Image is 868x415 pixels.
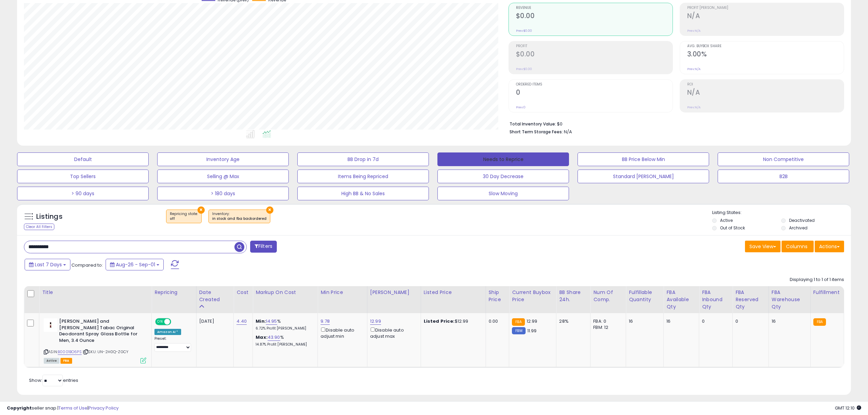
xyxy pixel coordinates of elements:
span: All listings currently available for purchase on Amazon [44,358,59,364]
div: seller snap | | [7,405,119,412]
button: Aug-26 - Sep-01 [106,259,164,270]
div: 0 [735,318,763,324]
div: Num of Comp. [593,289,623,303]
li: $0 [510,119,839,128]
span: N/A [564,129,572,135]
label: Deactivated [789,217,815,223]
small: Prev: N/A [687,67,701,71]
div: Amazon AI * [154,329,181,335]
span: Columns [786,243,808,250]
button: Selling @ Max [157,170,289,183]
button: Items Being Repriced [297,170,429,183]
div: 0 [702,318,727,324]
strong: Copyright [7,405,32,411]
div: BB Share 24h. [559,289,587,303]
a: Terms of Use [58,405,87,411]
h2: N/A [687,89,844,98]
div: FBA Reserved Qty [735,289,765,310]
button: Save View [745,241,781,252]
span: OFF [170,319,181,325]
button: Standard [PERSON_NAME] [578,170,709,183]
div: FBA Available Qty [666,289,696,310]
h2: 3.00% [687,50,844,59]
small: Prev: N/A [687,105,701,109]
div: $12.99 [424,318,480,324]
span: ON [156,319,164,325]
button: Top Sellers [17,170,149,183]
b: Short Term Storage Fees: [510,129,563,135]
button: Inventory Age [157,152,289,166]
div: 28% [559,318,585,324]
a: 14.95 [266,318,277,325]
small: Prev: $0.00 [516,29,532,33]
div: 16 [666,318,694,324]
small: Prev: $0.00 [516,67,532,71]
button: Non Competitive [718,152,849,166]
small: Prev: 0 [516,105,526,109]
div: 16 [772,318,805,324]
div: Disable auto adjust max [370,326,416,339]
button: B2B [718,170,849,183]
button: × [266,206,273,214]
b: Total Inventory Value: [510,121,556,127]
span: Repricing state : [170,211,198,222]
span: Profit [516,44,673,48]
button: Needs to Reprice [437,152,569,166]
p: Listing States: [712,210,851,216]
div: Disable auto adjust min [321,326,362,339]
b: Listed Price: [424,318,455,324]
div: % [256,334,312,347]
span: 2025-09-10 12:10 GMT [835,405,861,411]
h2: $0.00 [516,50,673,59]
div: 0.00 [489,318,504,324]
small: Prev: N/A [687,29,701,33]
div: Displaying 1 to 1 of 1 items [790,277,844,283]
button: High BB & No Sales [297,187,429,200]
button: BB Drop in 7d [297,152,429,166]
div: Fulfillable Quantity [629,289,661,303]
small: FBM [512,327,525,334]
button: × [198,206,205,214]
div: off [170,216,198,221]
div: FBA inbound Qty [702,289,730,310]
h2: N/A [687,12,844,21]
span: Revenue [516,6,673,10]
span: Show: entries [29,377,78,384]
div: in stock and fba backordered [212,216,267,221]
th: The percentage added to the cost of goods (COGS) that forms the calculator for Min & Max prices. [253,286,318,313]
b: Max: [256,334,268,340]
span: FBA [60,358,72,364]
span: Aug-26 - Sep-01 [116,261,155,268]
div: % [256,318,312,331]
button: BB Price Below Min [578,152,709,166]
p: 14.87% Profit [PERSON_NAME] [256,342,312,347]
div: Preset: [154,336,191,352]
h2: 0 [516,89,673,98]
div: Repricing [154,289,193,296]
button: Slow Moving [437,187,569,200]
span: Inventory : [212,211,267,222]
div: Cost [236,289,250,296]
button: Actions [815,241,844,252]
span: 11.99 [527,327,537,334]
div: Min Price [321,289,364,296]
button: Filters [250,241,277,253]
h5: Listings [36,212,63,222]
div: Current Buybox Price [512,289,553,303]
div: Clear All Filters [24,224,54,230]
span: Last 7 Days [35,261,62,268]
small: FBA [813,318,826,326]
div: Title [42,289,149,296]
button: > 180 days [157,187,289,200]
div: Fulfillment [813,289,841,296]
div: FBM: 12 [593,324,621,331]
span: 12.99 [527,318,538,324]
button: Columns [782,241,814,252]
div: Ship Price [489,289,506,303]
h2: $0.00 [516,12,673,21]
div: 16 [629,318,658,324]
a: 4.40 [236,318,247,325]
div: FBA Warehouse Qty [772,289,808,310]
label: Active [720,217,733,223]
a: B0001BO6PS [58,349,82,355]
